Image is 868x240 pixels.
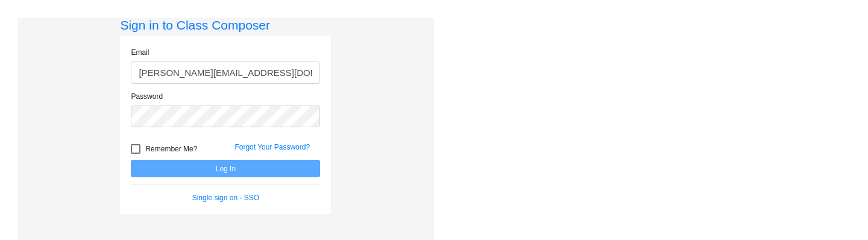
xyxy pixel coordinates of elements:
[131,91,163,102] label: Password
[234,143,310,151] a: Forgot Your Password?
[145,142,197,156] span: Remember Me?
[131,160,320,177] button: Log In
[131,47,149,58] label: Email
[192,194,259,202] a: Single sign on - SSO
[120,17,331,33] h3: Sign in to Class Composer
